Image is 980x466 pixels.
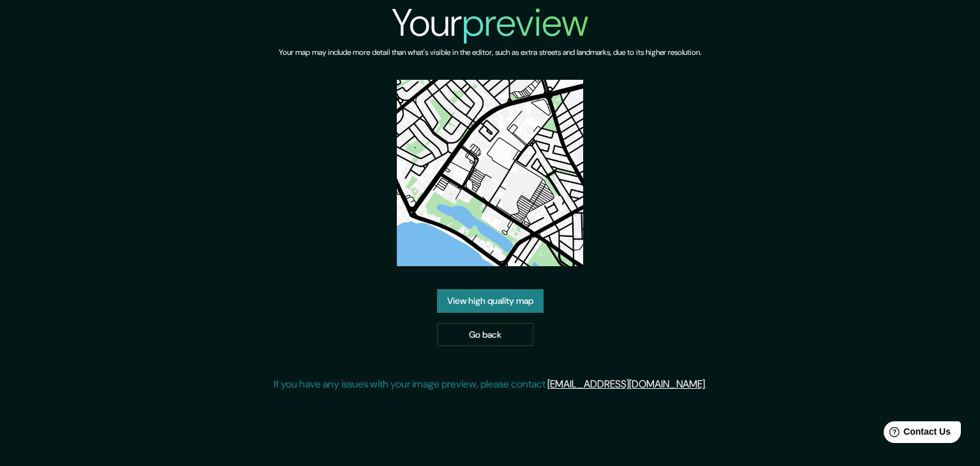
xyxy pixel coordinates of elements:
[866,416,966,452] iframe: Help widget launcher
[437,289,544,313] a: View high quality map
[437,323,533,347] a: Go back
[547,377,705,391] a: [EMAIL_ADDRESS][DOMAIN_NAME]
[274,377,707,392] p: If you have any issues with your image preview, please contact .
[397,80,583,266] img: created-map-preview
[279,46,701,59] h6: Your map may include more detail than what's visible in the editor, such as extra streets and lan...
